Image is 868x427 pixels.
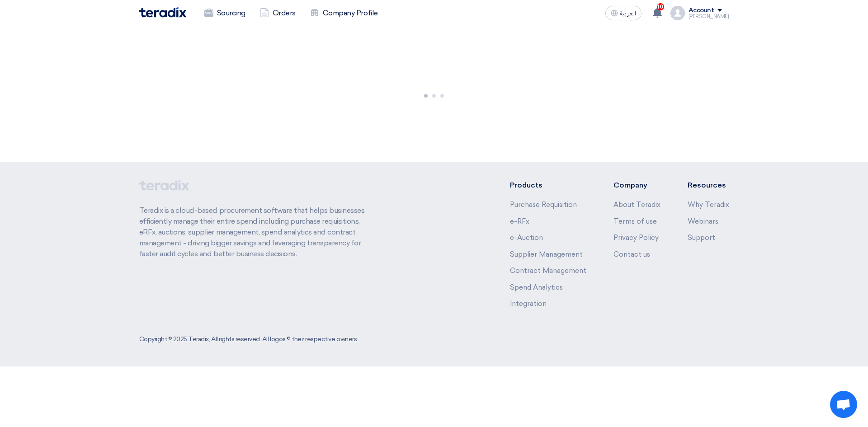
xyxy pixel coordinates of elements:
[510,267,586,275] a: Contract Management
[613,201,660,209] a: About Teradix
[510,180,586,191] li: Products
[688,234,715,242] a: Support
[830,391,857,418] a: Open chat
[510,283,563,291] a: Spend Analytics
[688,180,729,191] li: Resources
[510,250,583,258] a: Supplier Management
[670,6,685,20] img: profile_test.png
[139,7,186,18] img: Teradix logo
[510,217,529,225] a: e-RFx
[689,14,729,19] div: [PERSON_NAME]
[613,217,657,225] a: Terms of use
[510,300,547,308] a: Integration
[688,217,718,225] a: Webinars
[510,234,543,242] a: e-Auction
[303,3,385,23] a: Company Profile
[613,234,659,242] a: Privacy Policy
[253,3,303,23] a: Orders
[139,205,375,259] p: Teradix is a cloud-based procurement software that helps businesses efficiently manage their enti...
[688,201,729,209] a: Why Teradix
[197,3,253,23] a: Sourcing
[689,7,714,14] div: Account
[657,3,664,10] span: 10
[613,250,650,258] a: Contact us
[620,10,636,17] span: العربية
[139,334,358,344] div: Copyright © 2025 Teradix, All rights reserved. All logos © their respective owners.
[510,201,577,209] a: Purchase Requisition
[613,180,660,191] li: Company
[605,6,642,20] button: العربية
